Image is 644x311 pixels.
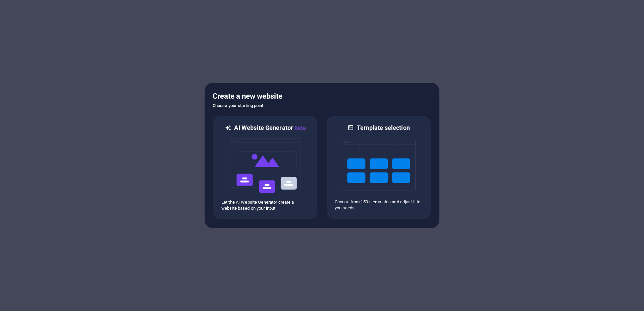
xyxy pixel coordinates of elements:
[293,125,306,131] span: Beta
[228,132,302,199] img: ai
[213,102,431,110] h6: Choose your starting point
[221,199,309,211] p: Let the AI Website Generator create a website based on your input.
[213,91,431,102] h5: Create a new website
[357,124,410,132] h6: Template selection
[335,199,423,211] p: Choose from 150+ templates and adjust it to you needs.
[234,124,306,132] h6: AI Website Generator
[213,115,318,220] div: AI Website GeneratorBetaaiLet the AI Website Generator create a website based on your input.
[326,115,431,220] div: Template selectionChoose from 150+ templates and adjust it to you needs.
